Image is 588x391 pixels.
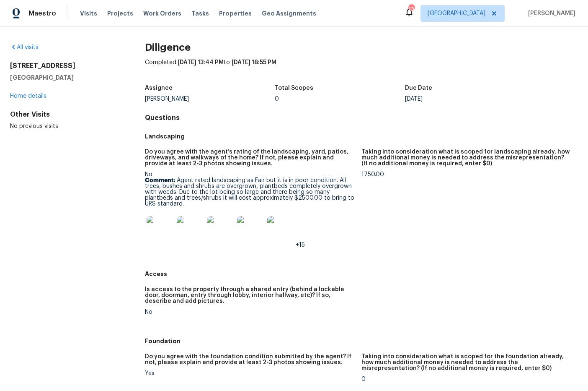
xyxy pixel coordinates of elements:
span: Visits [80,9,97,18]
h5: Do you agree with the agent’s rating of the landscaping, yard, patios, driveways, and walkways of... [145,149,355,167]
p: Agent rated landscaping as Fair but it is in poor condition. All trees, bushes and shrubs are ove... [145,177,355,207]
span: Geo Assignments [262,9,316,18]
div: 106 [408,5,414,13]
h4: Questions [145,114,578,122]
a: Home details [10,93,46,99]
h5: Taking into consideration what is scoped for landscaping already, how much additional money is ne... [361,149,571,167]
b: Comment: [145,177,175,183]
div: Other Visits [10,110,118,119]
span: Work Orders [143,9,181,18]
h2: [STREET_ADDRESS] [10,62,118,70]
h2: Diligence [145,43,578,52]
span: [GEOGRAPHIC_DATA] [428,9,485,18]
div: 0 [275,96,405,102]
span: [DATE] 18:55 PM [232,60,276,65]
div: 1750.00 [361,172,571,177]
h5: Access [145,270,578,278]
div: [PERSON_NAME] [145,96,275,102]
h5: Due Date [405,85,432,91]
div: Completed: to [145,58,578,80]
span: Projects [107,9,133,18]
div: Yes [145,370,355,376]
div: 0 [361,376,571,382]
h5: [GEOGRAPHIC_DATA] [10,73,118,82]
span: [DATE] 13:44 PM [178,60,224,65]
span: No previous visits [10,123,58,129]
h5: Is access to the property through a shared entry (behind a lockable door, doorman, entry through ... [145,287,355,304]
div: [DATE] [405,96,535,102]
h5: Assignee [145,85,173,91]
span: Properties [219,9,252,18]
h5: Do you agree with the foundation condition submitted by the agent? If not, please explain and pro... [145,354,355,365]
h5: Taking into consideration what is scoped for the foundation already, how much additional money is... [361,354,571,371]
h5: Foundation [145,337,578,345]
h5: Total Scopes [275,85,313,91]
h5: Landscaping [145,132,578,141]
a: All visits [10,44,39,50]
div: No [145,172,355,248]
span: [PERSON_NAME] [525,9,575,18]
div: No [145,309,355,315]
span: Tasks [191,10,209,16]
span: Maestro [28,9,56,18]
span: +15 [296,242,305,248]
